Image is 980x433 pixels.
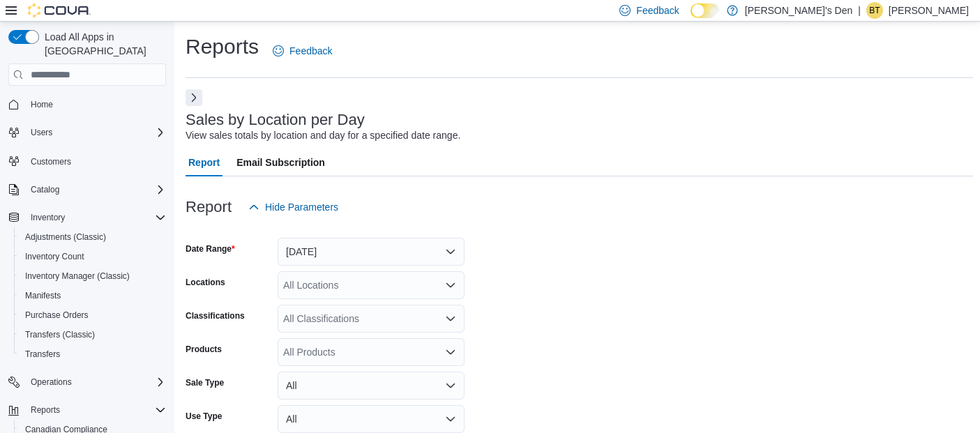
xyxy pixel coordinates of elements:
[745,2,852,19] p: [PERSON_NAME]'s Den
[20,287,66,304] a: Manifests
[186,277,225,288] label: Locations
[25,290,61,301] span: Manifests
[186,243,235,255] label: Date Range
[25,96,59,113] a: Home
[3,151,172,171] button: Customers
[25,96,166,113] span: Home
[25,181,65,198] button: Catalog
[20,326,100,343] a: Transfers (Classic)
[31,99,53,110] span: Home
[186,310,245,321] label: Classifications
[25,209,70,226] button: Inventory
[20,326,166,343] span: Transfers (Classic)
[25,124,58,141] button: Users
[186,199,232,215] h3: Report
[265,200,338,214] span: Hide Parameters
[3,123,172,142] button: Users
[20,346,166,363] span: Transfers
[25,374,166,390] span: Operations
[31,212,65,223] span: Inventory
[25,402,66,418] button: Reports
[31,404,60,416] span: Reports
[20,268,166,284] span: Inventory Manager (Classic)
[186,344,222,355] label: Products
[243,193,344,221] button: Hide Parameters
[25,329,95,340] span: Transfers (Classic)
[25,402,166,418] span: Reports
[3,372,172,392] button: Operations
[186,33,259,61] h1: Reports
[636,3,679,17] span: Feedback
[14,247,172,266] button: Inventory Count
[25,153,77,170] a: Customers
[289,44,332,58] span: Feedback
[20,346,66,363] a: Transfers
[25,181,166,198] span: Catalog
[14,227,172,247] button: Adjustments (Classic)
[186,128,460,143] div: View sales totals by location and day for a specified date range.
[39,30,166,58] span: Load All Apps in [GEOGRAPHIC_DATA]
[858,2,861,19] p: |
[3,94,172,114] button: Home
[31,127,52,138] span: Users
[278,405,465,433] button: All
[186,112,365,128] h3: Sales by Location per Day
[188,149,220,176] span: Report
[20,229,112,245] a: Adjustments (Classic)
[14,325,172,344] button: Transfers (Classic)
[186,411,222,422] label: Use Type
[20,307,166,324] span: Purchase Orders
[3,180,172,199] button: Catalog
[14,286,172,305] button: Manifests
[25,209,166,226] span: Inventory
[3,208,172,227] button: Inventory
[25,349,60,360] span: Transfers
[278,372,465,400] button: All
[3,400,172,420] button: Reports
[31,156,71,167] span: Customers
[25,231,106,243] span: Adjustments (Classic)
[14,305,172,325] button: Purchase Orders
[31,377,72,388] span: Operations
[25,152,166,169] span: Customers
[20,229,166,245] span: Adjustments (Classic)
[691,3,720,18] input: Dark Mode
[20,287,166,304] span: Manifests
[25,124,166,141] span: Users
[20,248,166,265] span: Inventory Count
[25,271,130,282] span: Inventory Manager (Classic)
[25,310,89,321] span: Purchase Orders
[20,268,135,284] a: Inventory Manager (Classic)
[889,2,969,19] p: [PERSON_NAME]
[186,377,224,388] label: Sale Type
[31,184,59,195] span: Catalog
[278,238,465,266] button: [DATE]
[25,374,77,390] button: Operations
[20,248,90,265] a: Inventory Count
[445,280,456,291] button: Open list of options
[28,3,91,17] img: Cova
[866,2,883,19] div: Brittany Thomas
[14,344,172,364] button: Transfers
[14,266,172,286] button: Inventory Manager (Classic)
[267,37,338,65] a: Feedback
[25,251,84,262] span: Inventory Count
[236,149,325,176] span: Email Subscription
[186,89,202,106] button: Next
[445,347,456,358] button: Open list of options
[20,307,94,324] a: Purchase Orders
[691,18,691,19] span: Dark Mode
[445,313,456,324] button: Open list of options
[869,2,880,19] span: BT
